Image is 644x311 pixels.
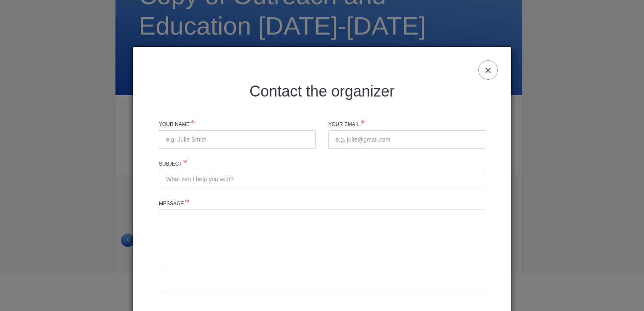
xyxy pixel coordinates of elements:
[159,84,485,99] p: Contact the organizer
[159,200,189,207] label: Message
[159,161,188,168] label: Subject
[159,130,316,149] input: e.g. Julie Smith
[486,68,491,73] img: X small dark
[328,130,485,149] input: e.g. julie@gmail.com
[328,121,365,128] label: Your Email
[159,170,485,188] input: What can I help you with?
[159,121,195,128] label: Your Name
